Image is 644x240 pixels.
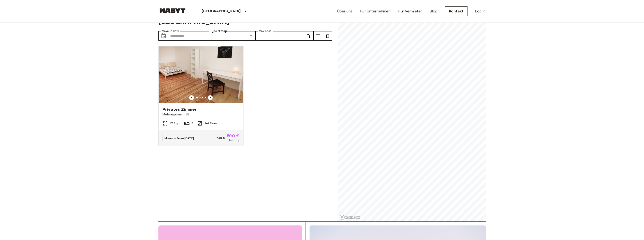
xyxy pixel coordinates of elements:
button: Previous image [208,95,213,100]
img: Marketing picture of unit DE-01-243-05M [159,46,243,103]
a: Für Vermieter [398,8,422,14]
button: tune [304,31,314,41]
img: Habyt [158,8,187,13]
span: Privates Zimmer [162,107,196,112]
p: [GEOGRAPHIC_DATA] [202,8,241,14]
button: Previous image [189,95,194,100]
button: Choose date [159,31,168,41]
label: Move-in date [162,29,179,33]
a: Log in [475,8,486,14]
a: Für Unternehmen [360,8,391,14]
a: Über uns [337,8,353,14]
span: Monthly [229,138,240,142]
a: Marketing picture of unit DE-01-243-05MPrevious imagePrevious imagePrivates ZimmerMehringdamm 381... [158,46,243,146]
canvas: Map [338,4,486,221]
button: tune [323,31,332,41]
a: Blog [429,8,437,14]
span: 17 Sqm [170,121,180,126]
label: Max price [259,29,271,33]
a: Mapbox logo [339,215,360,220]
span: 5 [192,121,193,126]
label: Type of stay [210,29,227,33]
span: 590 € [227,134,240,138]
span: 3rd Floor [204,121,217,126]
a: Kontakt [445,6,467,16]
span: Mehringdamm 38 [162,112,240,117]
button: tune [314,31,323,41]
span: 740 € [216,136,225,140]
span: Move-in from [DATE] [165,136,194,140]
